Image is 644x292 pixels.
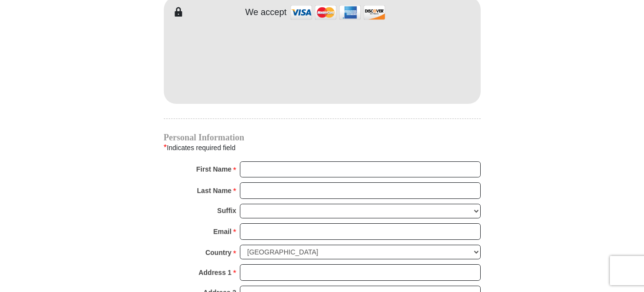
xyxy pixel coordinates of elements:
strong: Email [214,225,232,238]
h4: Personal Information [164,134,481,141]
strong: Suffix [217,204,236,217]
h4: We accept [245,7,287,18]
strong: Address 1 [198,266,232,279]
div: Indicates required field [164,141,481,154]
strong: First Name [196,162,232,176]
strong: Country [205,246,232,259]
img: credit cards accepted [289,2,387,23]
strong: Last Name [197,184,232,197]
